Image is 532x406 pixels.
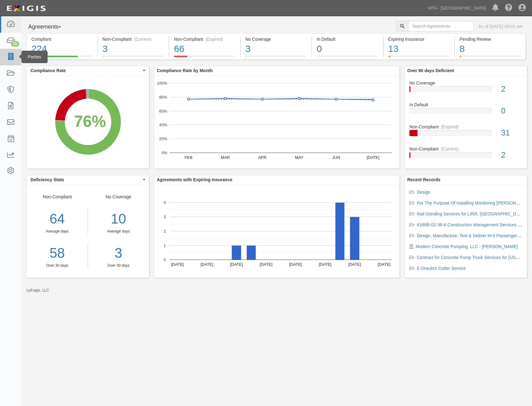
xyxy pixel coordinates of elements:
div: 0 [317,42,378,56]
text: [DATE] [260,262,273,267]
div: 8 [460,42,521,56]
a: MTA - [GEOGRAPHIC_DATA] [425,2,489,14]
text: 4 [164,200,166,205]
div: Pending Review [460,36,521,42]
div: (Expired) [205,36,223,42]
div: 0 [497,105,527,117]
small: by [26,288,49,293]
div: 31 [11,41,19,47]
text: 20% [159,136,167,141]
div: 224 [31,42,93,56]
a: Non-Compliant(Expired)66 [169,56,240,61]
div: Non-Compliant (Expired) [174,36,236,42]
text: 100% [157,81,167,85]
b: Compliance Rate by Month [157,68,213,73]
div: Average days [93,229,145,234]
div: (Expired) [441,124,459,130]
div: No Coverage [88,194,149,268]
div: 3 [245,42,307,56]
a: Non-Compliant(Current)3 [98,56,169,61]
a: Non-Compliant(Current)2 [409,146,522,163]
span: Compliance Rate [30,67,141,74]
div: Non-Compliant [27,194,88,268]
a: No Coverage3 [241,56,312,61]
text: [DATE] [378,262,390,267]
div: Compliant [31,36,93,42]
a: Compliant224 [26,56,97,61]
div: (Current) [134,36,152,42]
text: MAR [221,155,230,160]
div: No Coverage [405,80,527,86]
a: E-Draulics Cutter Service [417,266,466,271]
button: Agreements [26,21,73,33]
text: FEB [184,155,192,160]
input: Search Agreements [408,21,474,31]
svg: A chart. [154,75,399,168]
a: Exigis, LLC [30,288,49,293]
b: Agreements with Expiring Insurance [157,177,232,182]
text: 0 [164,257,166,262]
svg: A chart. [154,184,399,278]
div: 2 [497,150,527,161]
text: [DATE] [201,262,213,267]
span: Deficiency Stats [30,177,141,183]
a: Design [417,190,431,195]
a: Non-Compliant(Expired)31 [409,124,522,146]
b: Over 90 days Deficient [407,68,454,73]
text: 60% [159,108,167,113]
div: No Coverage [245,36,307,42]
text: [DATE] [348,262,361,267]
button: Deficiency Stats [27,175,149,184]
text: [DATE] [230,262,243,267]
div: Expiring Insurance [388,36,450,42]
a: Expiring Insurance13 [384,56,455,61]
text: [DATE] [289,262,302,267]
div: In Default [317,36,378,42]
a: 58 [27,243,88,263]
div: In Default [405,102,527,108]
div: Parties [21,51,48,63]
a: In Default0 [409,102,522,124]
a: Pending Review8 [455,56,526,61]
a: Modern Concrete Pumping, LLC - [PERSON_NAME] [416,244,518,249]
div: Average days [27,229,88,234]
text: 40% [159,122,167,127]
div: Over 30 days [27,263,88,268]
text: [DATE] [171,262,184,267]
text: [DATE] [367,155,380,160]
div: 2 [497,84,527,95]
text: 80% [159,95,167,99]
text: APR [258,155,267,160]
text: [DATE] [319,262,331,267]
div: Non-Compliant [405,146,527,152]
i: Help Center - Complianz [505,4,512,12]
div: 13 [388,42,450,56]
svg: A chart. [27,75,149,168]
div: Non-Compliant (Current) [103,36,164,42]
div: 64 [27,209,88,229]
div: As of [DATE] 09:01 am [478,23,523,30]
div: (Current) [441,146,458,152]
div: 76% [74,110,106,133]
a: No Coverage2 [409,80,522,102]
div: 10 [93,209,145,229]
div: Non-Compliant [405,124,527,130]
text: 3 [164,215,166,219]
button: Compliance Rate [27,66,149,75]
div: Over 30 days [93,263,145,268]
text: 1 [164,243,166,248]
text: 0% [161,150,167,155]
div: 3 [103,42,164,56]
img: Logo [5,3,48,14]
b: Recent Records [407,177,441,182]
text: MAY [295,155,304,160]
div: 66 [174,42,236,56]
div: 31 [497,127,527,139]
a: 3 [93,243,145,263]
text: JUN [332,155,340,160]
